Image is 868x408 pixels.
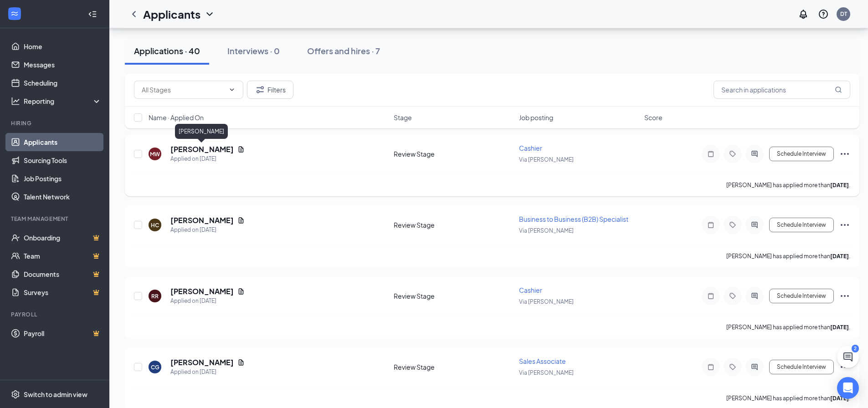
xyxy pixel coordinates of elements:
[749,150,760,158] svg: ActiveChat
[839,219,850,230] svg: Ellipses
[519,156,574,163] span: Via [PERSON_NAME]
[228,86,236,93] svg: ChevronDown
[394,113,412,122] span: Stage
[727,150,738,158] svg: Tag
[170,286,234,296] h5: [PERSON_NAME]
[705,292,716,300] svg: Note
[170,144,234,154] h5: [PERSON_NAME]
[835,86,842,93] svg: MagnifyingGlass
[839,148,850,159] svg: Ellipses
[24,188,102,206] a: Talent Network
[842,352,853,362] svg: ChatActive
[394,291,514,301] div: Review Stage
[151,221,159,229] div: HC
[705,363,716,371] svg: Note
[727,221,738,229] svg: Tag
[705,150,716,158] svg: Note
[519,369,574,376] span: Via [PERSON_NAME]
[237,217,245,224] svg: Document
[726,252,850,260] p: [PERSON_NAME] has applied more than .
[394,362,514,372] div: Review Stage
[24,56,102,74] a: Messages
[11,215,100,223] div: Team Management
[837,377,859,399] div: Open Intercom Messenger
[24,37,102,56] a: Home
[149,113,204,122] span: Name · Applied On
[394,220,514,229] div: Review Stage
[237,288,245,295] svg: Document
[24,97,102,106] div: Reporting
[519,113,553,122] span: Job posting
[830,182,849,189] b: [DATE]
[519,286,542,294] span: Cashier
[307,45,380,56] div: Offers and hires · 7
[24,133,102,151] a: Applicants
[10,9,19,18] svg: WorkstreamLogo
[749,363,760,371] svg: ActiveChat
[143,6,200,22] h1: Applicants
[88,10,97,19] svg: Collapse
[11,311,100,318] div: Payroll
[170,296,245,306] div: Applied on [DATE]
[839,291,850,301] svg: Ellipses
[852,345,859,352] div: 2
[519,144,542,152] span: Cashier
[170,225,245,235] div: Applied on [DATE]
[519,357,566,365] span: Sales Associate
[11,97,20,106] svg: Analysis
[727,292,738,300] svg: Tag
[170,154,245,163] div: Applied on [DATE]
[769,289,834,303] button: Schedule Interview
[24,229,102,247] a: OnboardingCrown
[170,357,234,367] h5: [PERSON_NAME]
[128,9,139,20] svg: ChevronLeft
[749,292,760,300] svg: ActiveChat
[175,124,228,139] div: [PERSON_NAME]
[830,324,849,331] b: [DATE]
[24,390,87,399] div: Switch to admin view
[726,323,850,331] p: [PERSON_NAME] has applied more than .
[151,292,159,300] div: RR
[830,395,849,402] b: [DATE]
[134,45,200,56] div: Applications · 40
[151,363,159,371] div: CG
[769,147,834,161] button: Schedule Interview
[170,215,234,225] h5: [PERSON_NAME]
[519,227,574,234] span: Via [PERSON_NAME]
[170,367,245,377] div: Applied on [DATE]
[840,10,847,18] div: DT
[255,84,266,95] svg: Filter
[818,9,829,20] svg: QuestionInfo
[204,9,215,20] svg: ChevronDown
[837,346,859,368] button: ChatActive
[714,81,850,99] input: Search in applications
[24,324,102,342] a: PayrollCrown
[237,146,245,153] svg: Document
[727,363,738,371] svg: Tag
[11,390,20,399] svg: Settings
[394,149,514,158] div: Review Stage
[237,359,245,366] svg: Document
[142,85,225,95] input: All Stages
[749,221,760,229] svg: ActiveChat
[24,151,102,169] a: Sourcing Tools
[150,150,160,158] div: MW
[24,74,102,92] a: Scheduling
[519,215,628,223] span: Business to Business (B2B) Specialist
[830,253,849,260] b: [DATE]
[705,221,716,229] svg: Note
[24,283,102,301] a: SurveysCrown
[769,218,834,232] button: Schedule Interview
[11,119,100,127] div: Hiring
[227,45,280,56] div: Interviews · 0
[247,81,293,99] button: Filter Filters
[24,247,102,265] a: TeamCrown
[24,265,102,283] a: DocumentsCrown
[769,360,834,374] button: Schedule Interview
[644,113,663,122] span: Score
[798,9,809,20] svg: Notifications
[726,181,850,189] p: [PERSON_NAME] has applied more than .
[726,394,850,402] p: [PERSON_NAME] has applied more than .
[24,169,102,188] a: Job Postings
